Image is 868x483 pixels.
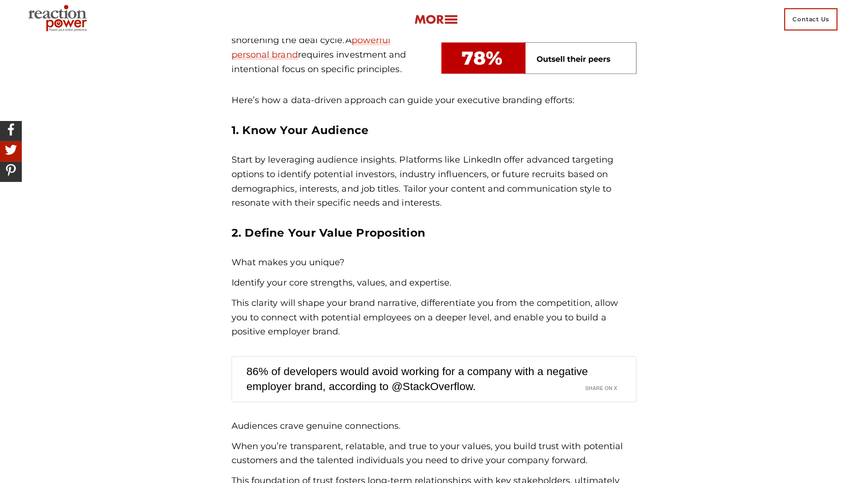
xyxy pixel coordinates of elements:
[24,2,94,37] img: Executive Branding | Personal Branding Agency
[232,226,425,240] strong: 2. Define Your Value Proposition
[232,256,637,270] p: What makes you unique?
[232,276,637,290] p: Identify your core strengths, values, and expertise.
[414,14,458,25] img: more-btn.png
[585,379,629,392] a: Share on X
[232,419,637,434] p: Audiences crave genuine connections.
[2,121,19,138] img: Share On Facebook
[784,8,837,30] span: Contact Us
[232,123,369,137] strong: 1. Know Your Audience
[232,35,406,74] span: A requires investment and intentional focus on specific principles.
[232,153,637,211] p: Start by leveraging audience insights. Platforms like LinkedIn offer advanced targeting options t...
[232,93,637,108] p: Here’s how a data-driven approach can guide your executive branding efforts:
[2,141,19,158] img: Share On Twitter
[2,162,19,179] img: Share On Pinterest
[247,358,588,400] a: 86% of developers would avoid working for a company with a negative employer brand, according to ...
[232,35,391,60] a: powerful personal brand
[232,296,637,339] p: This clarity will shape your brand narrative, differentiate you from the competition, allow you t...
[232,439,637,468] p: When you’re transparent, relatable, and true to your values, you build trust with potential custo...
